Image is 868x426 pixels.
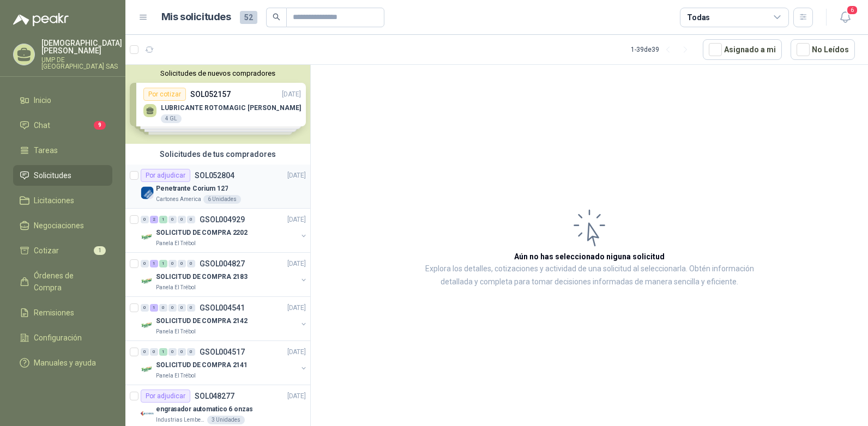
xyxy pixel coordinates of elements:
[13,90,112,111] a: Inicio
[168,304,177,312] div: 0
[287,347,306,357] p: [DATE]
[156,283,196,292] p: Panela El Trébol
[203,195,241,204] div: 6 Unidades
[178,216,186,223] div: 0
[141,407,154,420] img: Company Logo
[195,392,234,400] p: SOL048277
[200,348,245,356] p: GSOL004517
[287,391,306,401] p: [DATE]
[141,348,149,356] div: 0
[34,194,74,206] span: Licitaciones
[168,216,177,223] div: 0
[156,184,228,194] p: Penetrante Corium 127
[141,260,149,267] div: 0
[34,220,84,232] span: Negociaciones
[141,301,308,336] a: 0 1 0 0 0 0 GSOL004541[DATE] Company LogoSOLICITUD DE COMPRA 2142Panela El Trébol
[141,257,308,292] a: 0 1 1 0 0 0 GSOL004827[DATE] Company LogoSOLICITUD DE COMPRA 2183Panela El Trébol
[207,416,245,424] div: 3 Unidades
[34,169,71,181] span: Solicitudes
[41,39,122,54] p: [DEMOGRAPHIC_DATA] [PERSON_NAME]
[141,319,154,332] img: Company Logo
[200,216,245,223] p: GSOL004929
[159,304,167,312] div: 0
[178,348,186,356] div: 0
[156,239,196,248] p: Panela El Trébol
[156,360,248,370] p: SOLICITUD DE COMPRA 2141
[178,260,186,267] div: 0
[34,357,96,369] span: Manuales y ayuda
[159,216,167,223] div: 1
[141,345,308,380] a: 0 0 1 0 0 0 GSOL004517[DATE] Company LogoSOLICITUD DE COMPRA 2141Panela El Trébol
[287,303,306,313] p: [DATE]
[168,348,177,356] div: 0
[156,404,253,415] p: engrasador automatico 6 onzas
[200,304,245,312] p: GSOL004541
[13,13,69,26] img: Logo peakr
[156,327,196,336] p: Panela El Trébol
[141,186,154,199] img: Company Logo
[13,240,112,261] a: Cotizar1
[156,372,196,380] p: Panela El Trébol
[187,216,195,223] div: 0
[273,13,280,21] span: search
[156,272,248,282] p: SOLICITUD DE COMPRA 2183
[161,9,231,25] h1: Mis solicitudes
[200,260,245,267] p: GSOL004827
[41,57,122,70] p: UMP DE [GEOGRAPHIC_DATA] SAS
[13,265,112,298] a: Órdenes de Compra
[34,307,74,319] span: Remisiones
[287,215,306,225] p: [DATE]
[846,5,858,15] span: 6
[240,11,257,24] span: 52
[195,172,234,179] p: SOL052804
[141,213,308,248] a: 0 2 1 0 0 0 GSOL004929[DATE] Company LogoSOLICITUD DE COMPRA 2202Panela El Trébol
[835,8,855,27] button: 6
[141,216,149,223] div: 0
[13,165,112,186] a: Solicitudes
[514,251,665,263] h3: Aún no has seleccionado niguna solicitud
[156,416,205,424] p: Industrias Lember S.A
[141,169,190,182] div: Por adjudicar
[187,260,195,267] div: 0
[287,259,306,269] p: [DATE]
[159,348,167,356] div: 1
[34,270,102,294] span: Órdenes de Compra
[168,260,177,267] div: 0
[141,390,190,403] div: Por adjudicar
[141,363,154,376] img: Company Logo
[150,348,158,356] div: 0
[150,304,158,312] div: 1
[287,171,306,181] p: [DATE]
[159,260,167,267] div: 1
[791,39,855,60] button: No Leídos
[34,119,50,131] span: Chat
[141,304,149,312] div: 0
[150,260,158,267] div: 1
[13,140,112,161] a: Tareas
[130,69,306,77] button: Solicitudes de nuevos compradores
[34,94,51,106] span: Inicio
[125,65,310,144] div: Solicitudes de nuevos compradoresPor cotizarSOL052157[DATE] LUBRICANTE ROTOMAGIC [PERSON_NAME]4 G...
[156,228,248,238] p: SOLICITUD DE COMPRA 2202
[125,165,310,209] a: Por adjudicarSOL052804[DATE] Company LogoPenetrante Corium 127Cartones America6 Unidades
[13,302,112,323] a: Remisiones
[13,190,112,211] a: Licitaciones
[703,39,782,60] button: Asignado a mi
[13,115,112,136] a: Chat9
[13,215,112,236] a: Negociaciones
[13,352,112,373] a: Manuales y ayuda
[94,246,106,255] span: 1
[141,275,154,288] img: Company Logo
[178,304,186,312] div: 0
[156,195,201,204] p: Cartones America
[141,230,154,244] img: Company Logo
[125,144,310,165] div: Solicitudes de tus compradores
[156,316,248,326] p: SOLICITUD DE COMPRA 2142
[187,304,195,312] div: 0
[94,121,106,130] span: 9
[34,245,59,257] span: Cotizar
[34,144,58,156] span: Tareas
[34,332,82,344] span: Configuración
[631,41,694,58] div: 1 - 39 de 39
[150,216,158,223] div: 2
